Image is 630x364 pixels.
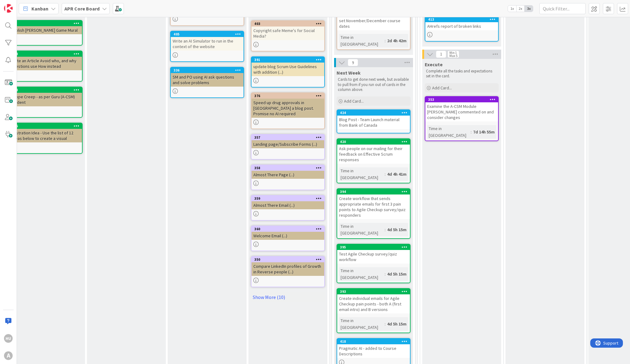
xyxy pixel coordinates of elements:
[9,93,82,106] div: Scope Creep - as per Guru (A-CSM) student
[254,22,324,26] div: 403
[254,196,324,201] div: 359
[425,22,498,30] div: AHrefs report of broken links
[337,339,410,358] div: 418Pragmatic AI - added to Course Descriptions
[174,68,243,72] div: 336
[337,17,410,30] div: set November/December course dates
[252,21,324,27] div: 403
[251,292,325,302] a: Show More (10)
[339,34,385,47] div: Time in [GEOGRAPHIC_DATA]
[171,73,243,87] div: SM and PO using AI ask questions and solve problems
[171,31,243,37] div: 405
[385,226,386,233] span: :
[252,63,324,76] div: update blog Scrum Use Guidelines with addition (...)
[252,140,324,148] div: Landing page/Subscribe Forms (...)
[337,244,410,250] div: 395
[348,59,358,66] span: 9
[337,189,410,219] div: 394Create workflow that sends appropriate emails for first 3 pain points to Agile Checkup survey/...
[340,245,410,249] div: 395
[171,37,243,51] div: Write an AI Simulator to run in the context of the website
[386,271,408,277] div: 4d 5h 15m
[425,61,443,67] span: Execute
[525,6,533,12] span: 3x
[425,102,498,121] div: Examine the A-CSM Module [PERSON_NAME] commented on and consider changes
[339,267,385,281] div: Time in [GEOGRAPHIC_DATA]
[252,257,324,262] div: 350
[9,21,82,26] div: 59
[337,145,410,164] div: Ask people on our mailing for their feedback on Effective Scrum responses
[340,111,410,115] div: 424
[254,58,324,62] div: 391
[252,27,324,40] div: Copyright safe Meme's for Social Media?
[337,344,410,358] div: Pragmatic AI - added to Course Descriptions
[339,167,385,181] div: Time in [GEOGRAPHIC_DATA]
[252,93,324,118] div: 376Speed up drug approvals in [GEOGRAPHIC_DATA] a blog post. Promise no AI required
[252,262,324,276] div: Compare LinkedIn profiles of Growth in Reverse people (...)
[337,11,410,30] div: set November/December course dates
[425,97,498,102] div: 353
[252,165,324,171] div: 358
[386,321,408,327] div: 4d 5h 15m
[386,226,408,233] div: 4d 5h 15m
[252,201,324,209] div: Almost There Email (...)
[9,21,82,34] div: 59Publish [PERSON_NAME] Game Mural
[516,6,525,12] span: 2x
[337,294,410,313] div: Create individual emails for Agile Checkup pain points - both A (first email intro) and B versions
[337,339,410,344] div: 418
[174,32,243,36] div: 405
[337,244,410,264] div: 395Test Agile Checkup survey/quiz workflow
[436,51,446,58] span: 1
[425,17,498,22] div: 413
[337,110,410,129] div: 424Blog Post - Team Launch material from Bank of Canada
[252,196,324,201] div: 359
[64,6,100,12] b: APR Core Board
[340,289,410,294] div: 393
[337,189,410,194] div: 394
[337,139,410,145] div: 420
[252,57,324,63] div: 391
[340,140,410,144] div: 420
[539,3,586,14] input: Quick Filter...
[252,196,324,209] div: 359Almost There Email (...)
[385,271,386,277] span: :
[171,67,243,87] div: 336SM and PO using AI ask questions and solve problems
[4,4,13,13] img: Visit kanbanzone.com
[9,87,82,106] div: 128Scope Creep - as per Guru (A-CSM) student
[254,257,324,262] div: 350
[254,166,324,170] div: 358
[254,135,324,140] div: 357
[9,87,82,93] div: 128
[471,129,472,135] span: :
[385,171,386,178] span: :
[337,194,410,219] div: Create workflow that sends appropriate emails for first 3 pain points to Agile Checkup survey/qui...
[449,54,457,57] div: Max 5
[385,321,386,327] span: :
[338,77,409,92] p: Cards to get done next week, but available to pull from if you run out of cards in the column above.
[427,125,471,139] div: Time in [GEOGRAPHIC_DATA]
[9,26,82,34] div: Publish [PERSON_NAME] Game Mural
[252,171,324,179] div: Almost There Page (...)
[337,70,361,76] span: Next Week
[252,226,324,240] div: 360Welcome Email (...)
[337,289,410,313] div: 393Create individual emails for Agile Checkup pain points - both A (first email intro) and B vers...
[339,223,385,236] div: Time in [GEOGRAPHIC_DATA]
[252,226,324,232] div: 360
[340,190,410,194] div: 394
[428,97,498,102] div: 353
[337,289,410,294] div: 393
[337,116,410,129] div: Blog Post - Team Launch material from Bank of Canada
[386,37,408,44] div: 2d 4h 42m
[340,339,410,344] div: 418
[9,51,82,57] div: 248
[171,31,243,51] div: 405Write an AI Simulator to run in the context of the website
[337,110,410,116] div: 424
[386,171,408,178] div: 4d 4h 41m
[9,123,82,142] div: 136Illustration Idea - Use the list of 12 Areas below to create a visual
[9,129,82,142] div: Illustration Idea - Use the list of 12 Areas below to create a visual
[425,97,498,121] div: 353Examine the A-CSM Module [PERSON_NAME] commented on and consider changes
[12,52,82,56] div: 248
[12,21,82,26] div: 59
[9,51,82,70] div: 248Write an Article Avoid who, and why questions use How instead
[4,351,13,360] div: A
[425,17,498,30] div: 413AHrefs report of broken links
[31,5,48,12] span: Kanban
